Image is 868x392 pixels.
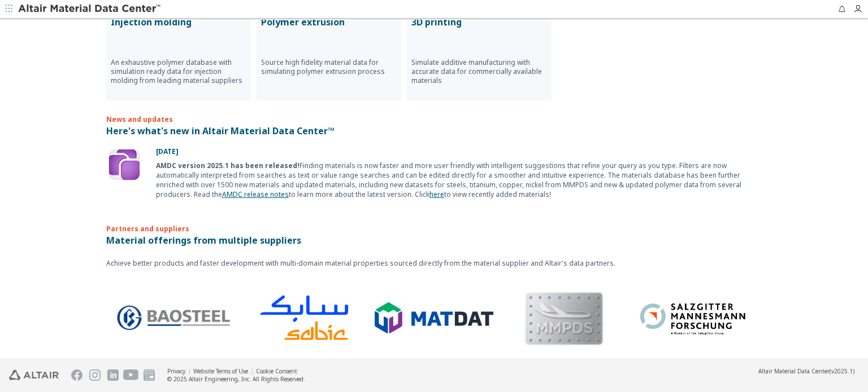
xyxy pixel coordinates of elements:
[375,302,493,333] img: Logo - MatDat
[193,367,248,375] a: Website Terms of Use
[758,367,854,375] div: (v2025.1)
[411,15,547,29] p: 3D printing
[222,190,289,199] a: AMDC release notes
[261,15,397,29] p: Polymer extrusion
[505,278,623,359] img: MMPDS Logo
[411,58,547,85] p: Simulate additive manufacturing with accurate data for commercially available materials
[111,15,246,29] p: Injection molding
[106,124,762,138] p: Here's what's new in Altair Material Data Center™
[156,161,762,199] div: Finding materials is now faster and more user friendly with intelligent suggestions that refine y...
[106,147,142,183] img: Update Icon Software
[106,114,762,124] p: News and updates
[18,3,162,15] img: Altair Material Data Center
[245,280,363,355] img: Logo - Sabic
[9,370,59,380] img: Altair Engineering
[261,58,397,76] p: Source high fidelity material data for simulating polymer extrusion process
[635,296,753,341] img: Logo - Salzgitter
[115,304,233,332] img: Logo - BaoSteel
[167,367,185,375] a: Privacy
[429,190,444,199] a: here
[106,258,762,268] p: Achieve better products and faster development with multi-domain material properties sourced dire...
[106,234,762,247] p: Material offerings from multiple suppliers
[111,58,246,85] p: An exhaustive polymer database with simulation ready data for injection molding from leading mate...
[156,147,762,156] p: [DATE]
[758,367,830,375] span: Altair Material Data Center
[156,161,300,170] b: AMDC version 2025.1 has been released!
[106,206,762,234] p: Partners and suppliers
[256,367,297,375] a: Cookie Consent
[167,375,305,383] div: © 2025 Altair Engineering, Inc. All Rights Reserved.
